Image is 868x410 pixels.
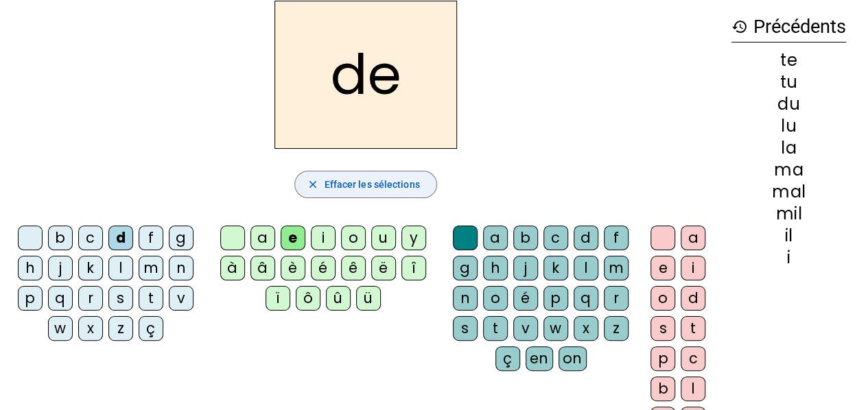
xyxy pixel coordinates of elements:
div: w [543,316,568,341]
div: l [681,376,705,401]
div: ma [731,162,846,178]
span: Effacer les sélections [324,176,419,193]
div: x [574,316,598,341]
div: h [18,256,43,280]
div: k [543,256,568,280]
div: ê [341,256,366,280]
div: lu [731,118,846,134]
div: mil [731,206,846,222]
div: n [453,286,478,311]
mat-icon: history [731,19,748,35]
div: b [513,226,538,250]
div: r [604,286,629,311]
div: c [543,226,568,250]
div: m [604,256,629,280]
div: z [108,316,133,341]
div: q [574,286,598,311]
div: a [250,226,275,250]
div: s [650,316,675,341]
div: è [281,256,305,280]
div: du [731,96,846,112]
div: h [483,256,508,280]
div: en [526,346,553,371]
div: i [311,226,336,250]
div: d [681,286,705,311]
div: g [169,226,193,250]
div: q [48,286,73,311]
div: u [371,226,396,250]
div: p [18,286,43,311]
div: t [681,316,705,341]
div: f [604,226,629,250]
div: c [78,226,103,250]
div: i [731,250,846,266]
mat-icon: close [306,178,318,191]
div: p [543,286,568,311]
div: î [401,256,426,280]
div: j [48,256,73,280]
div: t [483,316,508,341]
div: é [311,256,336,280]
div: j [513,256,538,280]
div: e [650,256,675,280]
div: e [281,226,305,250]
div: ï [266,286,290,311]
div: la [731,140,846,156]
div: v [513,316,538,341]
div: a [483,226,508,250]
div: â [250,256,275,280]
div: te [731,52,846,69]
div: o [341,226,366,250]
div: s [453,316,478,341]
div: k [78,256,103,280]
h2: de [274,1,457,149]
div: c [681,346,705,371]
h3: Précédents [731,12,846,43]
div: a [681,226,705,250]
div: p [650,346,675,371]
div: à [220,256,245,280]
button: Effacer les sélections [294,171,436,198]
div: y [401,226,426,250]
div: tu [731,74,846,91]
div: s [108,286,133,311]
div: i [681,256,705,280]
div: x [78,316,103,341]
div: l [574,256,598,280]
div: t [139,286,163,311]
div: o [650,286,675,311]
div: on [559,346,587,371]
div: z [604,316,629,341]
div: g [453,256,478,280]
div: w [48,316,73,341]
div: d [108,226,133,250]
div: é [513,286,538,311]
div: b [48,226,73,250]
div: v [169,286,193,311]
div: il [731,228,846,244]
div: b [650,376,675,401]
div: l [108,256,133,280]
div: r [78,286,103,311]
div: f [139,226,163,250]
div: mal [731,184,846,200]
div: ô [296,286,320,311]
div: o [483,286,508,311]
div: ç [495,346,520,371]
div: ç [139,316,163,341]
div: n [169,256,193,280]
div: ë [371,256,396,280]
div: m [139,256,163,280]
div: û [326,286,351,311]
div: d [574,226,598,250]
div: ü [356,286,381,311]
